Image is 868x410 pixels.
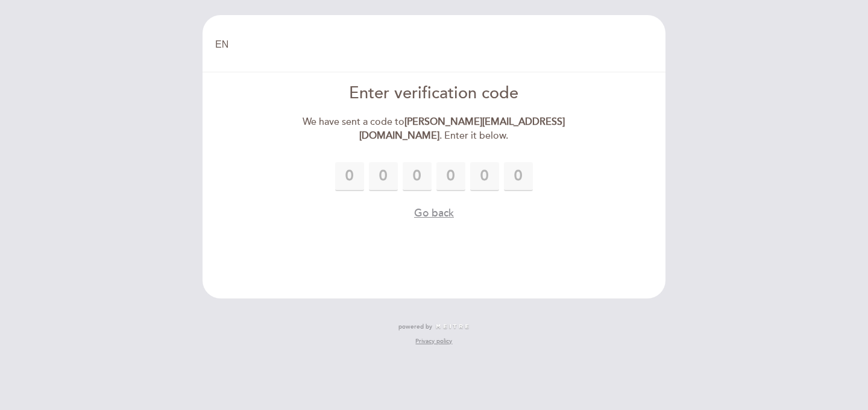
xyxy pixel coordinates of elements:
[398,323,432,331] span: powered by
[398,323,470,331] a: powered by
[435,324,470,330] img: MEITRE
[415,337,452,345] a: Privacy policy
[403,162,432,191] input: 0
[504,162,533,191] input: 0
[359,116,565,142] strong: [PERSON_NAME][EMAIL_ADDRESS][DOMAIN_NAME]
[335,162,364,191] input: 0
[414,206,454,221] button: Go back
[470,162,499,191] input: 0
[369,162,398,191] input: 0
[436,162,465,191] input: 0
[296,82,573,106] div: Enter verification code
[296,115,573,143] div: We have sent a code to . Enter it below.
